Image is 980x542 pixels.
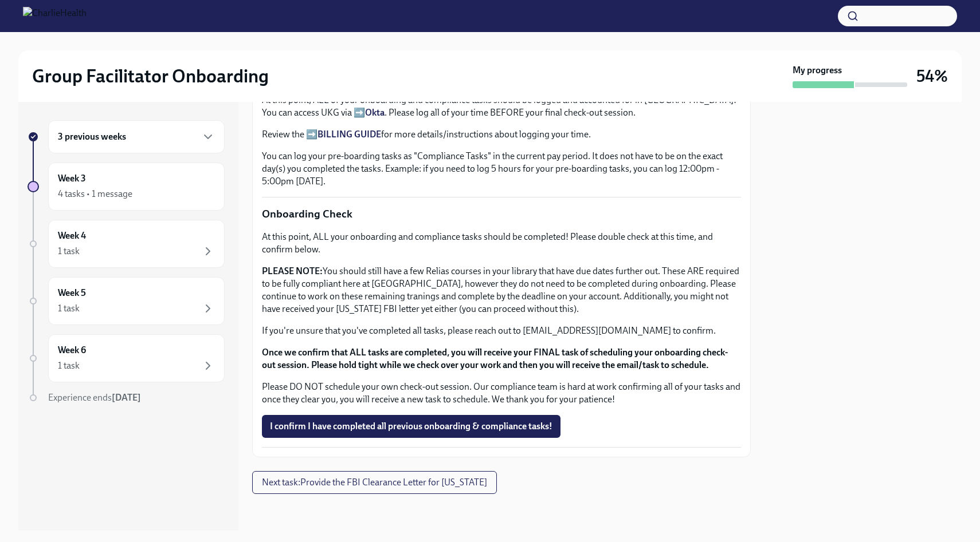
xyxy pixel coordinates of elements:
[262,265,741,315] p: You should still have a few Relias courses in your library that have due dates further out. These...
[28,334,225,382] a: Week 61 task
[262,266,323,276] strong: PLEASE NOTE:
[28,163,225,211] a: Week 34 tasks • 1 message
[58,172,86,185] h6: Week 3
[262,128,741,141] p: Review the ➡️ for more details/instructions about logging your time.
[252,471,497,494] button: Next task:Provide the FBI Clearance Letter for [US_STATE]
[58,130,126,143] h6: 3 previous weeks
[262,207,741,221] p: Onboarding Check
[58,344,86,357] h6: Week 6
[58,287,86,299] h6: Week 5
[58,245,80,258] div: 1 task
[58,359,80,372] div: 1 task
[262,94,741,119] p: At this point, ALL of your onboarding and compliance tasks should be logged and accounted for in ...
[262,150,741,188] p: You can log your pre-boarding tasks as "Compliance Tasks" in the current pay period. It does not ...
[793,64,842,77] strong: My progress
[28,277,225,325] a: Week 51 task
[23,7,87,25] img: CharlieHealth
[262,415,560,438] button: I confirm I have completed all previous onboarding & compliance tasks!
[32,65,269,88] h2: Group Facilitator Onboarding
[28,220,225,268] a: Week 41 task
[916,66,948,86] h3: 54%
[262,347,728,370] strong: Once we confirm that ALL tasks are completed, you will receive your FINAL task of scheduling your...
[48,120,225,153] div: 3 previous weeks
[58,230,86,242] h6: Week 4
[58,188,132,200] div: 4 tasks • 1 message
[270,421,552,432] span: I confirm I have completed all previous onboarding & compliance tasks!
[365,107,385,118] a: Okta
[262,325,741,337] p: If you're unsure that you've completed all tasks, please reach out to [EMAIL_ADDRESS][DOMAIN_NAME...
[262,477,487,488] span: Next task : Provide the FBI Clearance Letter for [US_STATE]
[262,231,741,256] p: At this point, ALL your onboarding and compliance tasks should be completed! Please double check ...
[317,129,381,140] a: BILLING GUIDE
[48,392,141,403] span: Experience ends
[58,302,80,315] div: 1 task
[262,381,741,406] p: Please DO NOT schedule your own check-out session. Our compliance team is hard at work confirming...
[112,392,141,403] strong: [DATE]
